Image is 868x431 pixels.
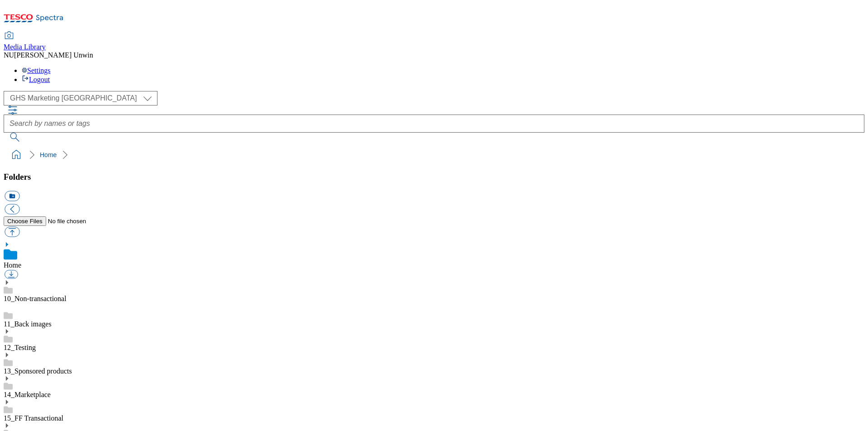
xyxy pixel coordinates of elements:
span: Media Library [4,43,46,51]
nav: breadcrumb [4,146,864,163]
a: 10_Non-transactional [4,295,67,302]
a: 11_Back images [4,320,52,328]
a: Home [40,151,57,158]
a: Logout [22,76,50,83]
span: [PERSON_NAME] Unwin [14,51,93,59]
a: 13_Sponsored products [4,367,72,375]
input: Search by names or tags [4,115,864,133]
a: 15_FF Transactional [4,414,63,422]
a: 12_Testing [4,344,36,351]
a: Media Library [4,32,46,51]
a: 14_Marketplace [4,391,51,398]
a: Settings [22,67,51,74]
h3: Folders [4,172,864,182]
span: NU [4,51,14,59]
a: home [9,148,24,162]
a: Home [4,261,21,269]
